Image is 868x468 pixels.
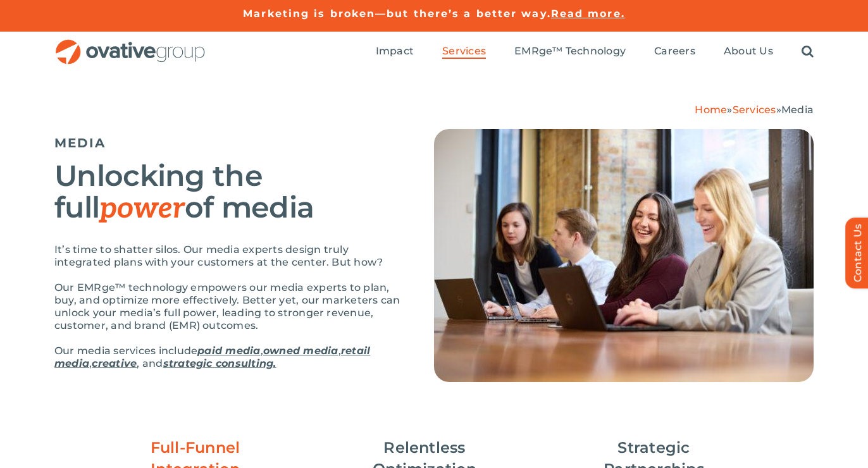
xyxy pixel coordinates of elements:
a: Read more. [551,8,625,20]
h5: MEDIA [54,135,402,151]
a: paid media [197,345,260,357]
p: It’s time to shatter silos. Our media experts design truly integrated plans with your customers a... [54,243,402,269]
a: Services [733,104,776,116]
a: OG_Full_horizontal_RGB [54,38,206,50]
span: » » [695,104,814,116]
a: strategic consulting. [163,357,276,369]
em: power [99,191,185,226]
a: Search [802,45,814,59]
a: Marketing is broken—but there’s a better way. [243,8,551,20]
span: Services [442,45,486,58]
span: About Us [724,45,773,58]
a: creative [92,357,137,369]
a: retail media [54,345,370,369]
p: Our media services include , , , , and [54,345,402,370]
span: EMRge™ Technology [514,45,626,58]
span: Media [781,104,814,116]
p: Our EMRge™ technology empowers our media experts to plan, buy, and optimize more effectively. Bet... [54,281,402,332]
a: Careers [654,45,695,59]
span: Careers [654,45,695,58]
span: Impact [376,45,414,58]
a: Home [695,104,727,116]
a: About Us [724,45,773,59]
h2: Unlocking the full of media [54,160,402,225]
a: Services [442,45,486,59]
a: owned media [263,345,338,357]
nav: Menu [376,32,814,72]
img: Media – Hero [434,129,814,382]
a: Impact [376,45,414,59]
a: EMRge™ Technology [514,45,626,59]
